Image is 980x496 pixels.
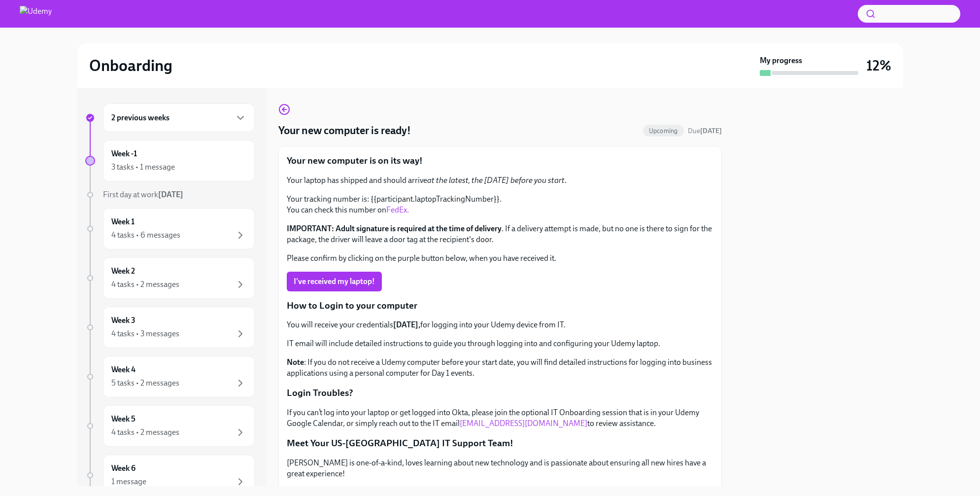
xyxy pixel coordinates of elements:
a: FedEx. [386,205,409,214]
span: First day at work [103,190,183,199]
h4: Your new computer is ready! [278,123,411,138]
a: Week -13 tasks • 1 message [85,140,255,181]
div: 3 tasks • 1 message [111,162,175,173]
h6: Week 2 [111,266,135,277]
p: Your laptop has shipped and should arrive . [287,175,713,186]
p: Please confirm by clicking on the purple button below, when you have received it. [287,253,713,264]
h6: Week 3 [111,315,135,326]
span: Due [688,127,722,135]
a: Week 45 tasks • 2 messages [85,356,255,397]
div: 1 message [111,476,146,487]
div: 2 previous weeks [103,104,255,132]
h6: Week 4 [111,364,135,375]
h6: Week 5 [111,414,135,425]
h6: 2 previous weeks [111,112,169,123]
p: : If you do not receive a Udemy computer before your start date, you will find detailed instructi... [287,357,713,379]
p: . If a delivery attempt is made, but no one is there to sign for the package, the driver will lea... [287,223,713,245]
h2: Onboarding [89,56,172,75]
a: First day at work[DATE] [85,189,255,200]
p: Your new computer is on its way! [287,154,713,167]
strong: [DATE] [700,127,722,135]
h6: Week -1 [111,148,137,159]
a: Week 14 tasks • 6 messages [85,208,255,249]
p: If you can’t log into your laptop or get logged into Okta, please join the optional IT Onboarding... [287,407,713,429]
strong: IMPORTANT: Adult signature is required at the time of delivery [287,224,502,233]
p: Your tracking number is: {{participant.laptopTrackingNumber}}. You can check this number on [287,194,713,215]
a: Week 34 tasks • 3 messages [85,307,255,348]
button: I've received my laptop! [287,272,382,291]
strong: [DATE], [393,320,420,329]
strong: [DATE] [158,190,183,199]
p: You will receive your credentials for logging into your Udemy device from IT. [287,319,713,330]
p: Meet Your US-[GEOGRAPHIC_DATA] IT Support Team! [287,437,713,450]
span: Upcoming [643,127,684,135]
div: 4 tasks • 6 messages [111,230,180,241]
span: I've received my laptop! [294,277,375,286]
a: [EMAIL_ADDRESS][DOMAIN_NAME] [460,419,587,428]
strong: Note [287,357,304,367]
div: 5 tasks • 2 messages [111,378,179,389]
div: 4 tasks • 2 messages [111,279,179,290]
a: Week 61 message [85,455,255,496]
img: Udemy [20,6,52,22]
h6: Week 1 [111,216,135,227]
div: 4 tasks • 2 messages [111,427,179,438]
div: 4 tasks • 3 messages [111,328,179,339]
p: [PERSON_NAME] is one-of-a-kind, loves learning about new technology and is passionate about ensur... [287,458,713,479]
p: Login Troubles? [287,387,713,399]
p: IT email will include detailed instructions to guide you through logging into and configuring you... [287,338,713,349]
a: Week 54 tasks • 2 messages [85,405,255,447]
p: How to Login to your computer [287,299,713,312]
em: at the latest, the [DATE] before you start [427,176,565,185]
h6: Week 6 [111,463,135,474]
strong: My progress [760,55,802,66]
h3: 12% [866,57,891,74]
a: Week 24 tasks • 2 messages [85,257,255,299]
